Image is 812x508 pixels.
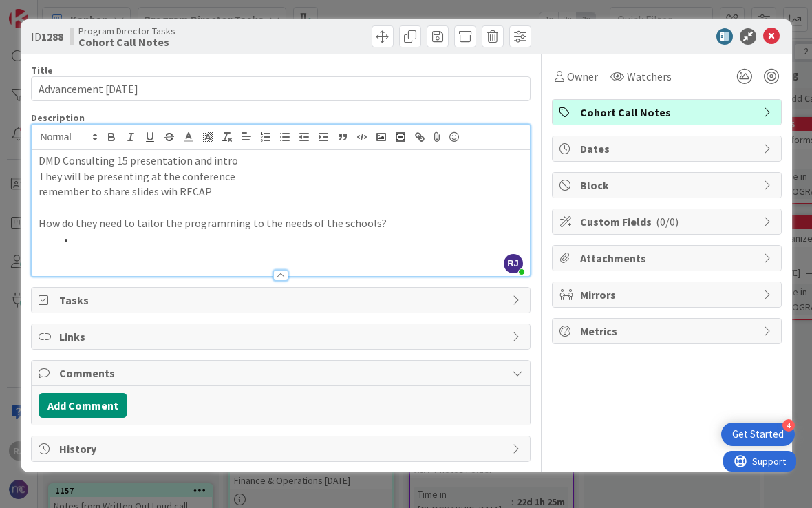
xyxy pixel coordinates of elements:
[721,423,795,446] div: Open Get Started checklist, remaining modules: 4
[31,76,531,101] input: type card name here...
[580,177,756,193] span: Block
[732,427,784,441] div: Get Started
[59,441,505,457] span: History
[782,419,795,432] div: 4
[59,328,505,345] span: Links
[29,2,63,19] span: Support
[580,213,756,230] span: Custom Fields
[31,28,63,45] span: ID
[59,292,505,308] span: Tasks
[656,215,679,229] span: ( 0/0 )
[39,393,127,418] button: Add Comment
[567,68,598,85] span: Owner
[627,68,672,85] span: Watchers
[504,254,523,273] span: RJ
[31,64,53,76] label: Title
[41,30,63,43] b: 1288
[78,25,175,36] span: Program Director Tasks
[39,169,523,184] p: They will be presenting at the conference
[39,184,523,200] p: remember to share slides wih RECAP
[31,112,85,124] span: Description
[39,215,523,231] p: How do they need to tailor the programming to the needs of the schools?
[580,286,756,303] span: Mirrors
[59,365,505,381] span: Comments
[39,153,523,169] p: DMD Consulting 15 presentation and intro
[580,323,756,339] span: Metrics
[580,140,756,157] span: Dates
[580,250,756,266] span: Attachments
[580,104,756,120] span: Cohort Call Notes
[78,36,175,47] b: Cohort Call Notes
